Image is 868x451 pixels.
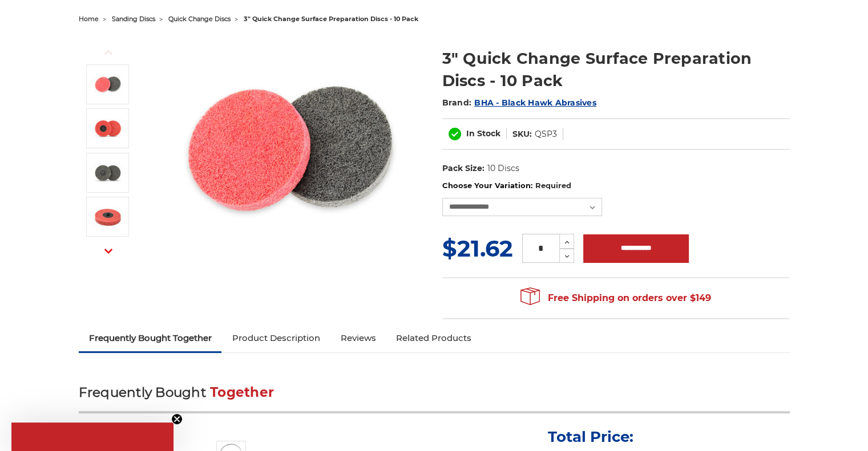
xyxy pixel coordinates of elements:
[171,413,183,425] button: Close teaser
[94,159,122,187] img: 3 inch gray very fine surface prep quick change discs
[168,15,231,23] a: quick change discs
[466,128,500,139] span: In Stock
[474,97,596,108] a: BHA - Black Hawk Abrasives
[442,162,485,174] dt: Pack Size:
[386,326,482,351] a: Related Products
[11,422,173,451] div: Close teaser
[221,326,330,351] a: Product Description
[94,70,122,99] img: 3 inch surface preparation discs
[442,47,790,92] h1: 3" Quick Change Surface Preparation Discs - 10 Pack
[94,202,122,231] img: roll on Aluminum oxide grain metal prep discs
[95,238,122,263] button: Next
[112,15,155,23] a: sanding discs
[512,128,532,140] dt: SKU:
[79,326,222,351] a: Frequently Bought Together
[520,287,711,310] span: Free Shipping on orders over $149
[176,35,405,263] img: 3 inch surface preparation discs
[79,15,99,23] a: home
[244,15,418,23] span: 3" quick change surface preparation discs - 10 pack
[535,128,557,140] dd: QSP3
[79,384,206,400] span: Frequently Bought
[442,180,790,192] label: Choose Your Variation:
[487,162,519,174] dd: 10 Discs
[94,114,122,143] img: 3 inch red fine surface prep quick change discs
[548,428,633,446] p: Total Price:
[210,384,274,400] span: Together
[535,181,571,190] small: Required
[95,40,122,64] button: Previous
[442,97,472,108] span: Brand:
[442,234,513,262] span: $21.62
[330,326,386,351] a: Reviews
